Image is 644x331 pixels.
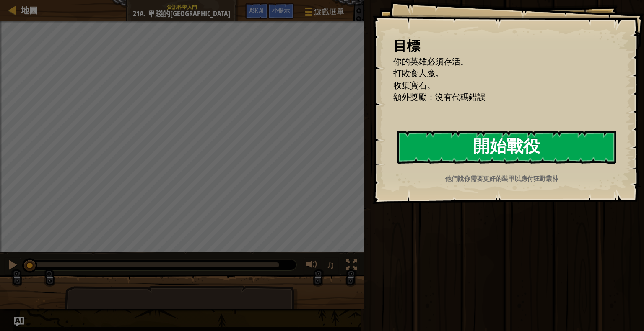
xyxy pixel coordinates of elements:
li: 收集寶石。 [383,80,613,92]
button: 開始戰役 [397,131,616,164]
span: 收集寶石。 [393,80,435,91]
span: 你的英雄必須存活。 [393,56,469,67]
button: Ask AI [14,317,24,327]
button: Ctrl + P: Pause [4,257,21,275]
button: 切換全螢幕 [343,257,360,275]
p: 他們說你需要更好的裝甲以應付狂野叢林 [392,174,612,183]
li: 你的英雄必須存活。 [383,56,613,68]
span: 遊戲選單 [314,6,344,17]
button: ♫ [325,257,339,275]
a: 地圖 [17,5,38,16]
span: 打敗食人魔。 [393,67,444,79]
li: 額外獎勵：沒有代碼錯誤 [383,91,613,103]
li: 打敗食人魔。 [383,67,613,80]
button: 調整音量 [304,257,320,275]
span: ♫ [326,259,335,271]
span: 地圖 [21,5,38,16]
span: 小提示 [272,6,290,14]
span: Ask AI [249,6,264,14]
span: 額外獎勵：沒有代碼錯誤 [393,91,486,103]
div: 目標 [393,36,615,56]
button: 遊戲選單 [298,3,349,23]
button: Ask AI [245,3,268,19]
